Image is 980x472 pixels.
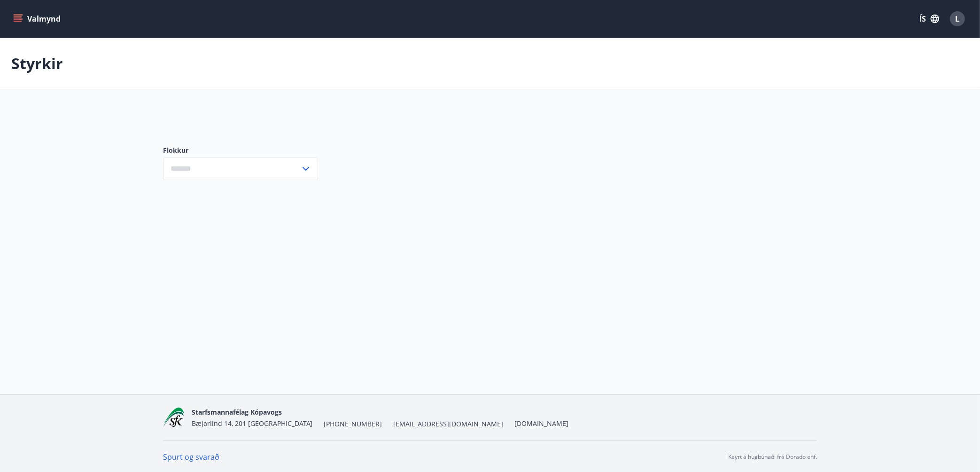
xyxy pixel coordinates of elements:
button: ÍS [914,10,944,27]
a: [DOMAIN_NAME] [515,419,569,428]
span: [EMAIL_ADDRESS][DOMAIN_NAME] [394,419,504,429]
span: Bæjarlind 14, 201 [GEOGRAPHIC_DATA] [192,419,313,428]
p: Keyrt á hugbúnaði frá Dorado ehf. [728,453,817,461]
span: L [956,14,960,24]
a: Spurt og svarað [163,452,219,462]
img: x5MjQkxwhnYn6YREZUTEa9Q4KsBUeQdWGts9Dj4O.png [163,408,184,428]
span: Starfsmannafélag Kópavogs [192,408,282,417]
span: [PHONE_NUMBER] [324,419,382,429]
label: Flokkur [163,146,318,155]
p: Styrkir [11,53,63,74]
button: L [946,8,969,30]
button: menu [11,10,64,27]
